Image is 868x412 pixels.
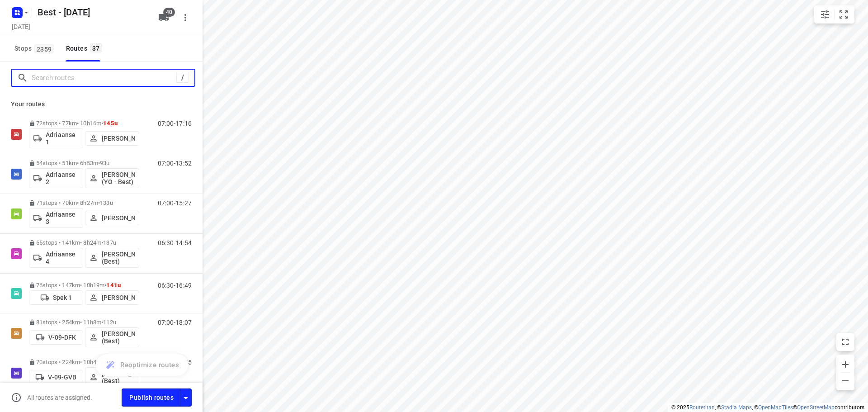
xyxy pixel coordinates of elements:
[96,354,188,376] button: Reoptimize routes
[29,239,139,246] p: 55 stops • 141km • 8h24m
[797,404,835,411] a: OpenStreetMap
[158,160,192,167] p: 07:00-13:52
[29,370,83,384] button: V-09-GVB
[29,290,83,305] button: Spek 1
[816,5,834,24] button: Map settings
[180,392,191,403] div: Driver app settings
[163,8,175,17] span: 40
[29,160,139,166] p: 54 stops • 51km • 6h53m
[34,44,54,53] span: 2359
[158,239,192,246] p: 06:30-14:54
[104,282,106,289] span: •
[29,208,83,228] button: Adriaanse 3
[671,404,864,411] li: © 2025 , © , © © contributors
[85,367,139,387] button: [PERSON_NAME] (Best)
[176,73,189,83] div: /
[758,404,793,411] a: OpenMapTiles
[155,9,173,27] button: 40
[27,394,92,401] p: All routes are assigned.
[29,359,139,365] p: 70 stops • 224km • 10h45m
[103,239,116,246] span: 137u
[835,5,853,24] button: Fit zoom
[100,160,109,166] span: 93u
[46,251,79,265] p: Adriaanse 4
[102,214,135,222] p: [PERSON_NAME]
[48,374,76,381] p: V-09-GVB
[102,171,135,185] p: [PERSON_NAME] (YO - Best)
[29,168,83,188] button: Adriaanse 2
[29,319,139,326] p: 81 stops • 254km • 11h8m
[29,199,139,206] p: 71 stops • 70km • 8h27m
[101,239,103,246] span: •
[102,135,135,142] p: [PERSON_NAME]
[46,211,79,225] p: Adriaanse 3
[814,5,854,24] div: small contained button group
[66,43,105,54] div: Routes
[129,392,174,403] span: Publish routes
[158,282,192,289] p: 06:30-16:49
[29,330,83,345] button: V-09-DFK
[85,168,139,188] button: [PERSON_NAME] (YO - Best)
[158,319,192,326] p: 07:00-18:07
[102,370,135,384] p: [PERSON_NAME] (Best)
[158,120,192,127] p: 07:00-17:16
[102,294,135,301] p: [PERSON_NAME]
[53,294,72,301] p: Spek 1
[158,199,192,207] p: 07:00-15:27
[85,248,139,268] button: [PERSON_NAME] (Best)
[122,388,180,406] button: Publish routes
[100,199,113,206] span: 133u
[90,43,102,52] span: 37
[98,199,100,206] span: •
[46,131,79,146] p: Adriaanse 1
[29,128,83,148] button: Adriaanse 1
[102,251,135,265] p: [PERSON_NAME] (Best)
[32,71,176,85] input: Search routes
[103,120,118,127] span: 145u
[98,160,100,166] span: •
[85,131,139,146] button: [PERSON_NAME]
[8,21,34,32] h5: Project date
[29,282,139,289] p: 76 stops • 147km • 10h19m
[102,330,135,345] p: [PERSON_NAME] (Best)
[11,99,192,109] p: Your routes
[85,290,139,305] button: [PERSON_NAME]
[29,120,139,127] p: 72 stops • 77km • 10h16m
[689,404,715,411] a: Routetitan
[46,171,79,185] p: Adriaanse 2
[176,9,194,27] button: More
[48,334,76,341] p: V-09-DFK
[101,120,103,127] span: •
[103,319,116,326] span: 112u
[106,282,121,289] span: 141u
[721,404,752,411] a: Stadia Maps
[14,43,57,54] span: Stops
[34,5,151,19] h5: Rename
[85,211,139,225] button: [PERSON_NAME]
[29,248,83,268] button: Adriaanse 4
[85,327,139,347] button: [PERSON_NAME] (Best)
[101,319,103,326] span: •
